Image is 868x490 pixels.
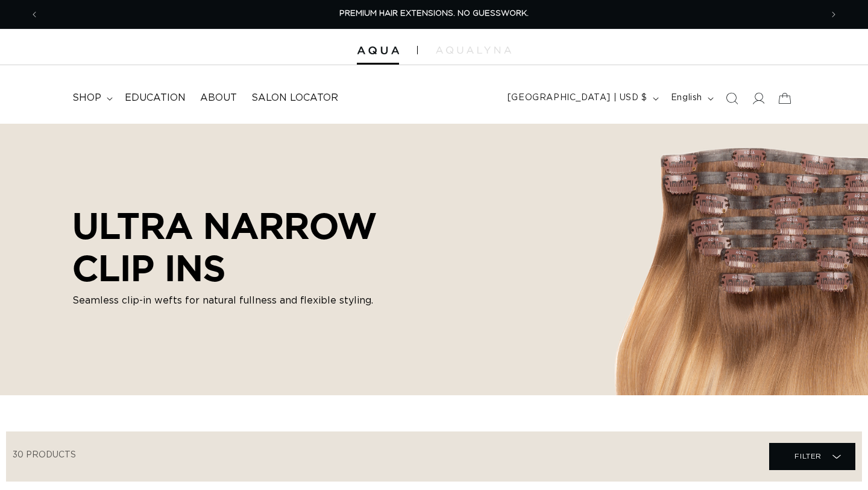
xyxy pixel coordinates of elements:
a: Salon Locator [244,84,345,112]
span: 30 products [13,451,76,459]
span: About [200,92,237,104]
a: Education [118,84,193,112]
button: [GEOGRAPHIC_DATA] | USD $ [500,87,664,110]
img: Aqua Hair Extensions [357,46,399,55]
span: PREMIUM HAIR EXTENSIONS. NO GUESSWORK. [339,10,529,17]
span: Education [125,92,186,104]
h2: ULTRA NARROW CLIP INS [72,205,464,288]
summary: shop [65,84,118,112]
span: English [671,92,702,104]
img: aqualyna.com [436,46,511,54]
summary: Filter [769,443,855,470]
span: Salon Locator [251,92,338,104]
span: [GEOGRAPHIC_DATA] | USD $ [508,92,647,104]
button: Previous announcement [21,3,48,26]
span: Filter [794,445,822,468]
p: Seamless clip-in wefts for natural fullness and flexible styling. [72,294,464,308]
button: Next announcement [820,3,847,26]
summary: Search [719,85,745,112]
button: English [664,87,719,110]
a: About [193,84,244,112]
span: shop [72,92,101,104]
